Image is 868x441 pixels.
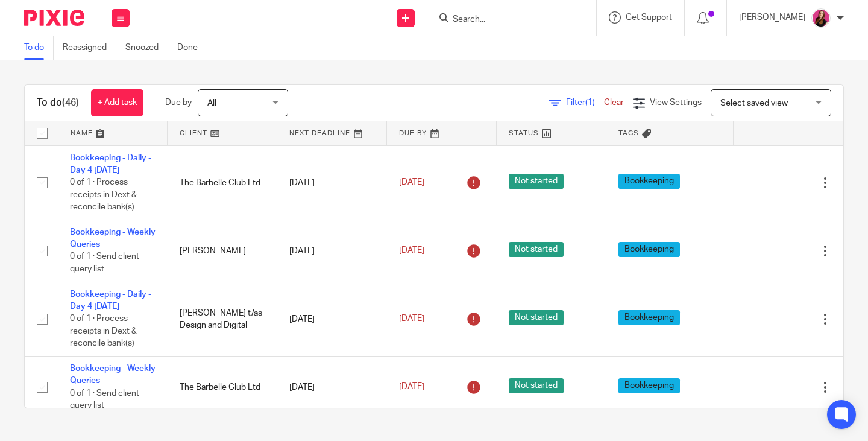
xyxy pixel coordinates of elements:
a: Bookkeeping - Weekly Queries [70,228,156,249]
a: To do [24,36,54,60]
img: Pixie [24,10,84,26]
img: 21.png [811,8,831,28]
span: Get Support [626,13,672,22]
p: [PERSON_NAME] [739,11,805,24]
span: 0 of 1 · Process receipts in Dext & reconcile bank(s) [70,178,137,211]
td: [DATE] [277,357,387,419]
span: [DATE] [399,247,424,255]
span: Not started [509,378,564,393]
span: [DATE] [399,178,424,186]
span: Bookkeeping [618,310,680,325]
td: [DATE] [277,220,387,282]
a: + Add task [91,89,143,116]
span: 0 of 1 · Send client query list [70,389,139,410]
span: Tags [618,130,639,136]
span: (46) [62,98,79,107]
span: Not started [509,242,564,257]
span: Bookkeeping [618,378,680,393]
a: Bookkeeping - Daily - Day 4 [DATE] [70,290,151,311]
td: [PERSON_NAME] [168,220,277,282]
span: View Settings [650,98,702,107]
td: [PERSON_NAME] t/as Design and Digital [168,282,277,356]
a: Snoozed [125,36,168,60]
p: Due by [165,97,192,109]
td: The Barbelle Club Ltd [168,357,277,419]
a: Bookkeeping - Daily - Day 4 [DATE] [70,154,151,174]
span: All [207,99,216,107]
a: Clear [604,98,624,107]
span: Not started [509,174,564,189]
a: Done [177,36,207,60]
input: Search [451,14,560,25]
a: Bookkeeping - Weekly Queries [70,364,156,385]
span: Select saved view [720,99,788,107]
td: [DATE] [277,282,387,356]
span: Bookkeeping [618,242,680,257]
span: Not started [509,310,564,325]
span: 0 of 1 · Process receipts in Dext & reconcile bank(s) [70,315,137,348]
span: (1) [585,98,595,107]
span: 0 of 1 · Send client query list [70,253,139,274]
span: [DATE] [399,315,424,323]
span: Bookkeeping [618,174,680,189]
h1: To do [37,97,79,109]
span: Filter [566,98,604,107]
td: The Barbelle Club Ltd [168,145,277,220]
td: [DATE] [277,145,387,220]
span: [DATE] [399,383,424,392]
a: Reassigned [63,36,116,60]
